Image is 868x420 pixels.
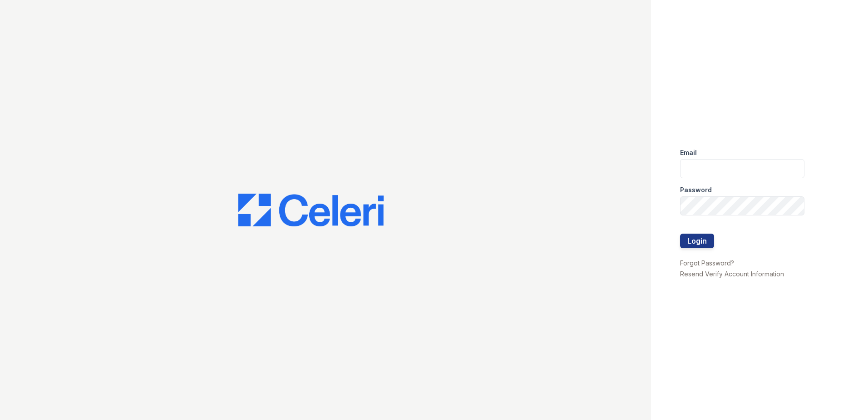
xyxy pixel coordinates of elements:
[680,234,714,248] button: Login
[680,259,734,267] a: Forgot Password?
[680,185,712,195] label: Password
[680,148,697,157] label: Email
[680,270,784,278] a: Resend Verify Account Information
[238,194,384,226] img: CE_Logo_Blue-a8612792a0a2168367f1c8372b55b34899dd931a85d93a1a3d3e32e68fde9ad4.png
